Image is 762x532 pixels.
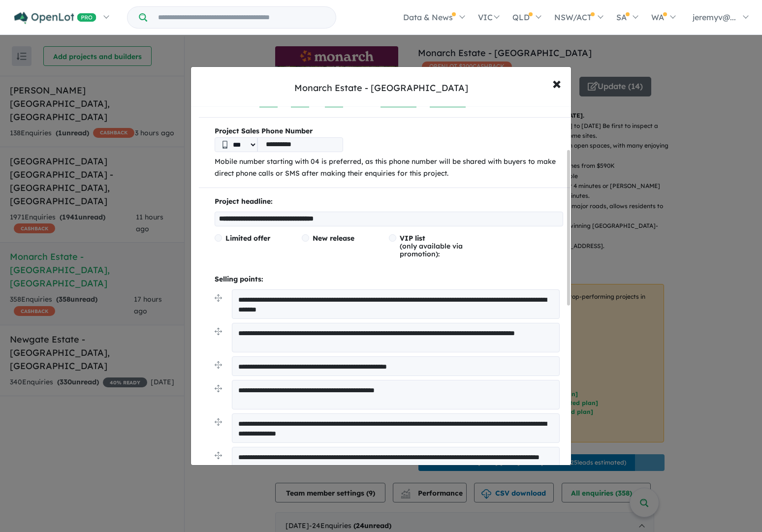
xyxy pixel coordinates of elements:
span: × [552,72,561,94]
p: Mobile number starting with 04 is preferred, as this phone number will be shared with buyers to m... [215,156,563,180]
div: Monarch Estate - [GEOGRAPHIC_DATA] [294,82,468,94]
img: drag.svg [215,361,222,369]
img: Phone icon [222,141,227,149]
input: Try estate name, suburb, builder or developer [149,7,334,28]
span: (only available via promotion): [400,234,463,258]
span: jeremyv@... [693,12,736,22]
img: drag.svg [215,452,222,459]
span: Limited offer [225,234,270,243]
span: VIP list [400,234,425,243]
span: New release [313,234,354,243]
img: drag.svg [215,385,222,392]
img: drag.svg [215,418,222,426]
p: Selling points: [215,274,563,285]
img: drag.svg [215,328,222,335]
img: Openlot PRO Logo White [14,12,96,24]
img: drag.svg [215,294,222,302]
p: Project headline: [215,196,563,208]
b: Project Sales Phone Number [215,125,563,137]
